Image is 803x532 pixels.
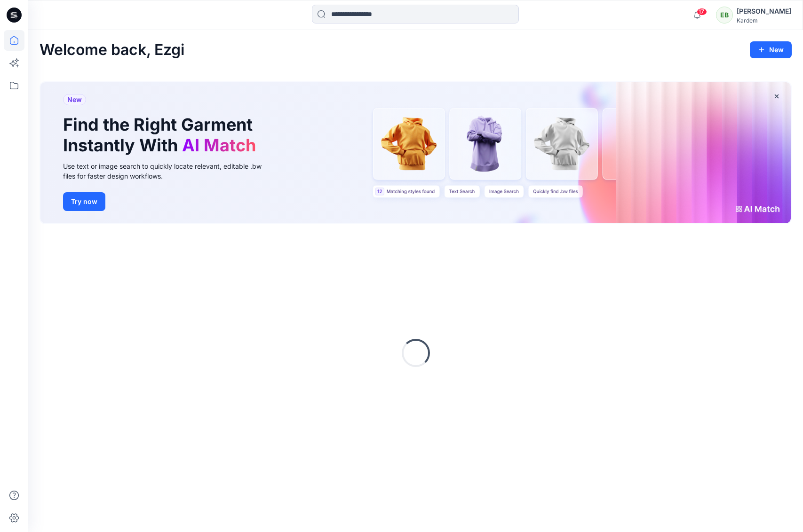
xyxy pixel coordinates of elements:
div: Kardem [737,17,791,24]
div: Use text or image search to quickly locate relevant, editable .bw files for faster design workflows. [63,161,275,181]
h2: Welcome back, Ezgi [40,41,184,59]
span: AI Match [182,135,256,156]
h1: Find the Right Garment Instantly With [63,115,261,155]
button: New [750,41,792,58]
div: [PERSON_NAME] [737,6,791,17]
button: Try now [63,192,105,211]
div: EB [716,7,733,23]
span: 17 [697,8,707,16]
span: New [67,94,82,105]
